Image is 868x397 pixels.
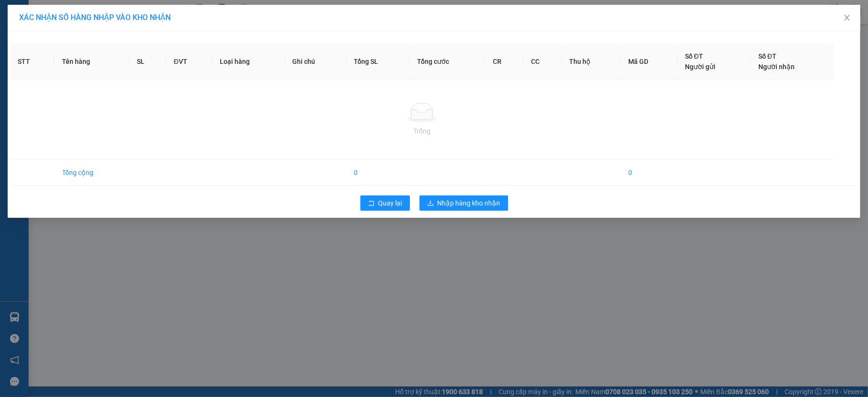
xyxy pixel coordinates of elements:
th: ĐVT [166,43,212,80]
button: Close [834,5,860,31]
th: Ghi chú [285,43,346,80]
span: download [427,200,434,207]
td: 0 [621,160,677,186]
span: Quay lại [378,198,402,208]
th: Thu hộ [562,43,621,80]
div: Trống [18,126,826,136]
span: Người gửi [685,63,715,71]
span: Số ĐT [758,52,776,60]
span: XÁC NHẬN SỐ HÀNG NHẬP VÀO KHO NHẬN [19,13,171,22]
span: Người nhận [758,63,795,71]
button: rollbackQuay lại [360,195,410,211]
span: Nhập hàng kho nhận [438,198,500,208]
button: downloadNhập hàng kho nhận [419,195,508,211]
th: Loại hàng [212,43,285,80]
span: rollback [368,200,375,207]
td: 0 [346,160,409,186]
span: Số ĐT [685,52,703,60]
th: STT [10,43,54,80]
td: Tổng cộng [54,160,129,186]
th: Tên hàng [54,43,129,80]
th: Tổng SL [346,43,409,80]
span: close [843,14,851,21]
th: CC [523,43,562,80]
th: Tổng cước [409,43,485,80]
th: SL [129,43,166,80]
th: CR [485,43,523,80]
th: Mã GD [621,43,677,80]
